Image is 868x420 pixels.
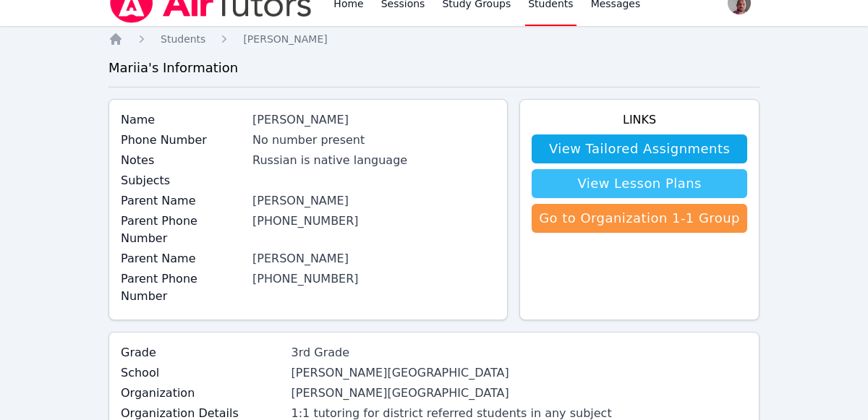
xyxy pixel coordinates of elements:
[292,364,612,382] div: [PERSON_NAME][GEOGRAPHIC_DATA]
[161,33,205,45] span: Students
[121,250,244,267] label: Parent Name
[121,132,244,149] label: Phone Number
[532,204,747,233] a: Go to Organization 1-1 Group
[121,364,283,382] label: School
[292,385,612,402] div: [PERSON_NAME][GEOGRAPHIC_DATA]
[121,111,244,129] label: Name
[252,250,495,267] div: [PERSON_NAME]
[252,152,495,169] div: Russian is native language
[121,344,283,361] label: Grade
[243,33,327,45] span: [PERSON_NAME]
[243,32,327,46] a: [PERSON_NAME]
[532,111,747,129] h4: Links
[121,172,244,189] label: Subjects
[252,272,359,286] a: [PHONE_NUMBER]
[252,192,495,210] div: [PERSON_NAME]
[121,213,244,247] label: Parent Phone Number
[109,58,759,78] h3: Mariia 's Information
[252,111,495,129] div: [PERSON_NAME]
[109,32,759,46] nav: Breadcrumb
[252,214,359,228] a: [PHONE_NUMBER]
[532,169,747,198] a: View Lesson Plans
[121,192,244,210] label: Parent Name
[532,134,747,163] a: View Tailored Assignments
[252,132,495,149] div: No number present
[292,344,612,361] div: 3rd Grade
[121,270,244,305] label: Parent Phone Number
[121,152,244,169] label: Notes
[161,32,205,46] a: Students
[121,385,283,402] label: Organization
